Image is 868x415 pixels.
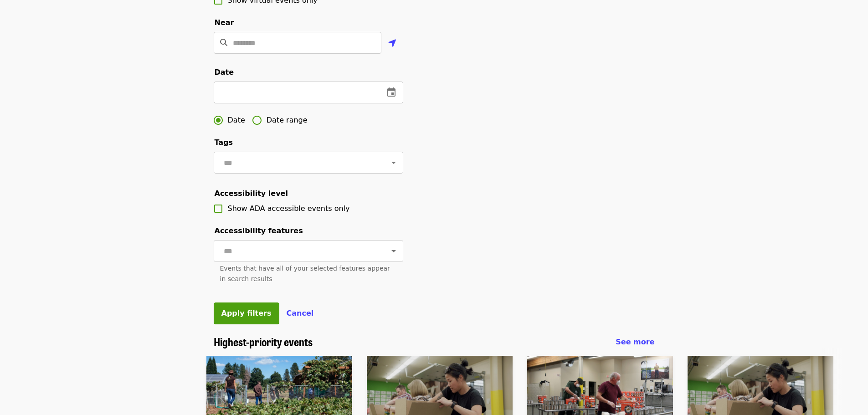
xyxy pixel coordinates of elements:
a: See more [616,337,654,348]
span: Accessibility level [215,189,288,198]
button: Use my location [381,33,403,55]
button: Apply filters [214,302,279,324]
a: Highest-priority events [214,335,313,348]
span: Date [228,115,245,126]
span: Near [215,18,234,27]
i: location-arrow icon [388,38,396,49]
span: Show ADA accessible events only [228,204,350,213]
button: change date [380,82,402,103]
span: Events that have all of your selected features appear in search results [220,265,390,282]
span: Accessibility features [215,226,303,235]
span: Apply filters [221,309,272,318]
span: Date [215,68,234,77]
span: See more [616,338,654,346]
button: Open [387,156,400,169]
span: Tags [215,138,233,147]
div: Highest-priority events [206,335,662,348]
span: Highest-priority events [214,333,313,349]
input: Location [233,32,381,54]
span: Cancel [287,309,314,318]
button: Cancel [287,308,314,319]
span: Date range [267,115,308,126]
i: search icon [220,38,227,47]
button: Open [387,245,400,257]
